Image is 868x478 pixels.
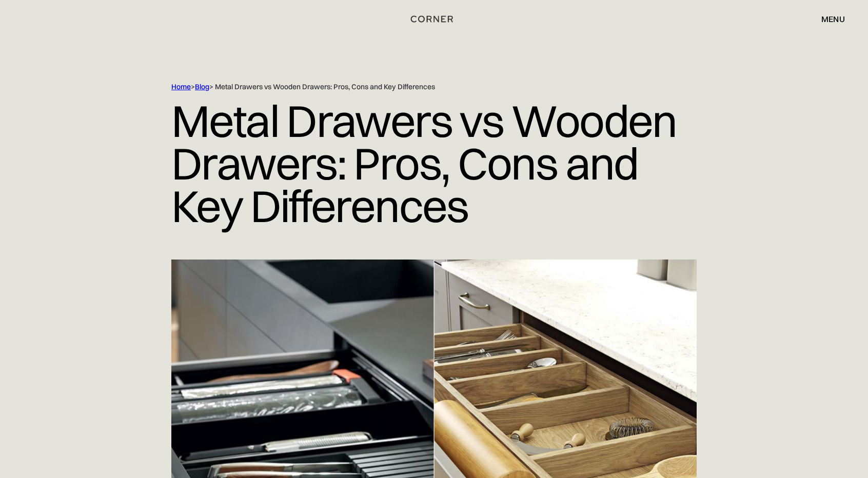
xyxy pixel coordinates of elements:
div: menu [811,10,845,28]
div: menu [821,15,845,23]
a: home [398,12,470,26]
h1: Metal Drawers vs Wooden Drawers: Pros, Cons and Key Differences [171,92,697,235]
a: Home [171,82,191,91]
div: > > Metal Drawers vs Wooden Drawers: Pros, Cons and Key Differences [171,82,654,92]
a: Blog [195,82,209,91]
